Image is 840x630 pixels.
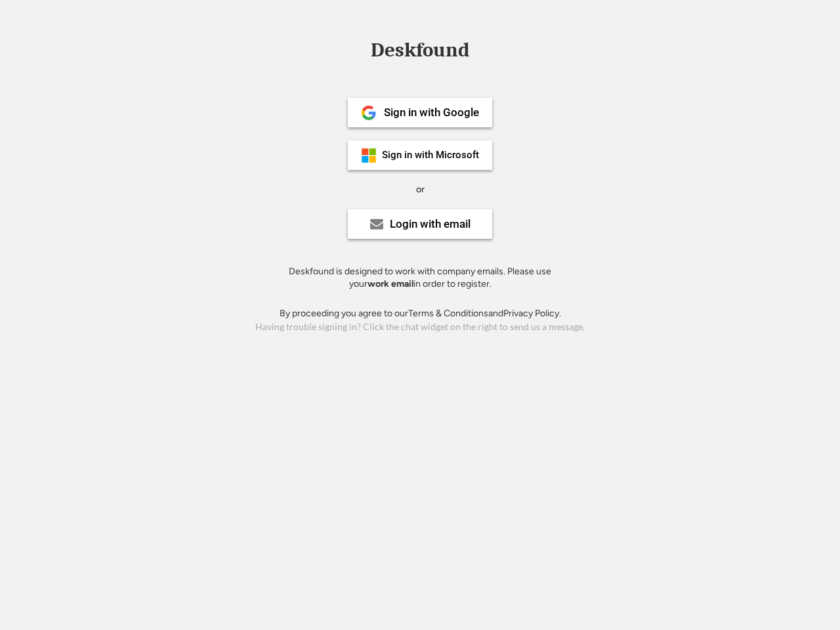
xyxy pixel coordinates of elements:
div: Deskfound [364,40,476,60]
div: Deskfound is designed to work with company emails. Please use your in order to register. [272,265,568,291]
a: Terms & Conditions [408,308,488,319]
a: Privacy Policy. [503,308,561,319]
div: Sign in with Microsoft [382,150,479,160]
img: 1024px-Google__G__Logo.svg.png [361,105,377,121]
img: ms-symbollockup_mssymbol_19.png [361,148,377,163]
strong: work email [367,278,413,289]
div: By proceeding you agree to our and [280,307,561,320]
div: Sign in with Google [384,107,479,118]
div: Login with email [390,219,471,230]
div: or [416,183,425,196]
